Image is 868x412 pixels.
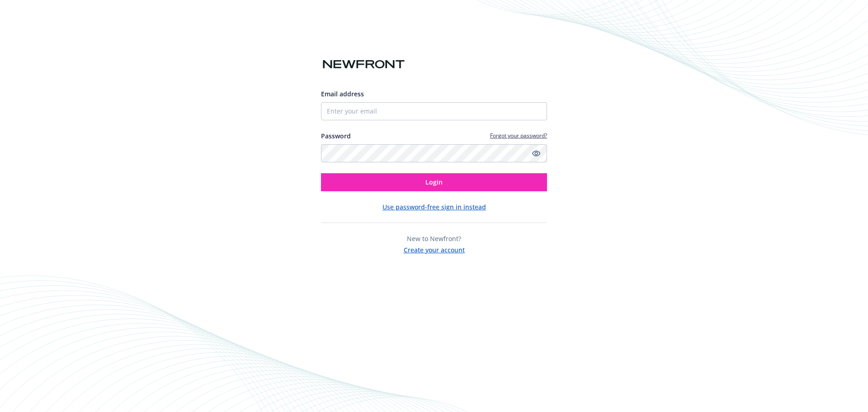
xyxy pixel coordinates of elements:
[321,173,547,191] button: Login
[404,243,465,255] button: Create your account
[407,234,461,243] span: New to Newfront?
[321,131,351,141] label: Password
[321,90,364,98] span: Email address
[321,57,406,72] img: Newfront logo
[321,102,547,120] input: Enter your email
[490,132,547,139] a: Forgot your password?
[321,144,547,162] input: Enter your password
[382,202,486,212] button: Use password-free sign in instead
[425,178,443,186] span: Login
[531,148,542,159] a: Show password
